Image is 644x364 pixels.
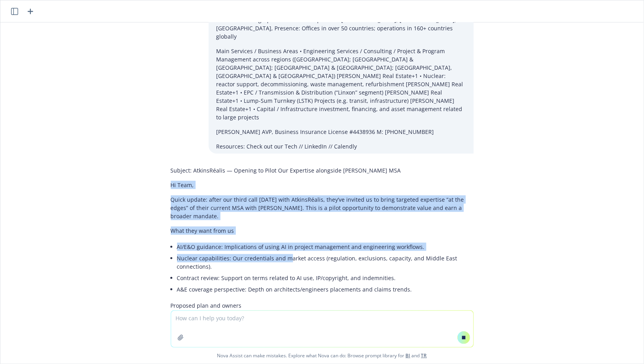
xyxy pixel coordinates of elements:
[171,227,474,235] p: What they want from us
[177,272,474,284] li: Contract review: Support on terms related to AI use, IP/copyright, and indemnities.
[4,347,640,364] span: Nova Assist can make mistakes. Explore what Nova can do: Browse prompt library for and
[171,181,474,189] p: Hi Team,
[171,301,474,310] p: Proposed plan and owners
[177,241,474,253] li: AI/E&O guidance: Implications of using AI in project management and engineering workflows.
[217,16,466,41] p: Locations & Geographic Reach • Headquarters: [GEOGRAPHIC_DATA], [GEOGRAPHIC_DATA], [GEOGRAPHIC_DA...
[171,166,474,175] p: Subject: AtkinsRéalis — Opening to Pilot Our Expertise alongside [PERSON_NAME] MSA
[217,128,466,136] p: [PERSON_NAME] AVP, Business Insurance License #4438936 M: [PHONE_NUMBER]
[421,352,427,359] a: TR
[217,142,466,150] p: Resources: Check out our Tech // LinkedIn // Calendly
[177,253,474,272] li: Nuclear capabilities: Our credentials and market access (regulation, exclusions, capacity, and Mi...
[217,47,466,121] p: Main Services / Business Areas • Engineering Services / Consulting / Project & Program Management...
[171,195,474,220] p: Quick update: after our third call [DATE] with AtkinsRéalis, they’ve invited us to bring targeted...
[177,284,474,295] li: A&E coverage perspective: Depth on architects/engineers placements and claims trends.
[406,352,411,359] a: BI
